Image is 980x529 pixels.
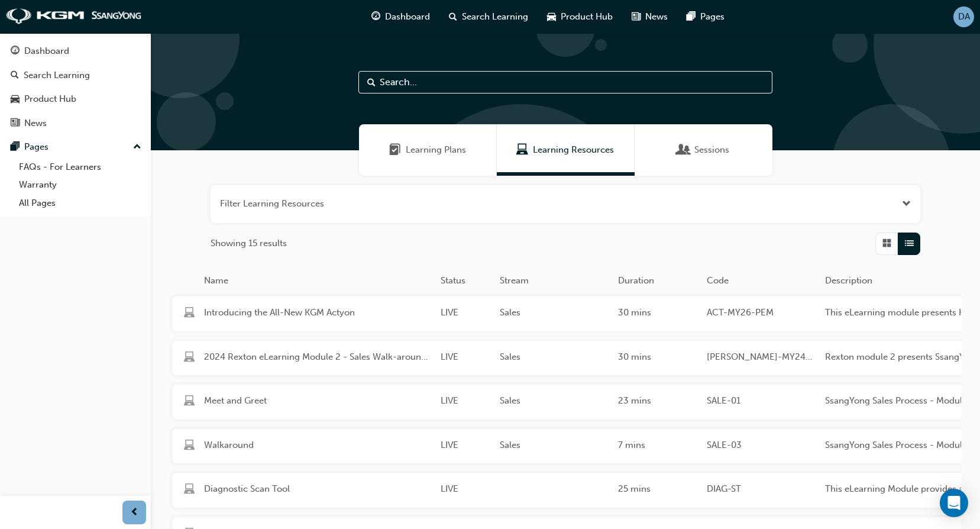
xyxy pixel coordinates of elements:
[958,10,970,24] span: DA
[702,274,820,288] div: Code
[533,143,614,157] span: Learning Resources
[516,143,528,157] span: Learning Resources
[5,40,146,62] a: Dashboard
[211,237,287,250] span: Showing 15 results
[14,176,146,194] a: Warranty
[436,438,495,454] div: LIVE
[24,140,48,154] div: Pages
[367,76,376,89] span: Search
[613,306,702,322] div: 30 mins
[24,117,47,130] div: News
[204,350,431,364] span: 2024 Rexton eLearning Module 2 - Sales Walk-around Customer Journey
[707,350,816,364] span: [PERSON_NAME]-MY24-7PEL
[359,124,497,176] a: Learning PlansLearning Plans
[24,92,76,106] div: Product Hub
[694,143,729,157] span: Sessions
[495,274,613,288] div: Stream
[6,8,142,25] img: kgm
[449,9,457,24] span: search-icon
[687,9,696,24] span: pages-icon
[613,438,702,454] div: 7 mins
[677,5,734,29] a: pages-iconPages
[371,9,380,24] span: guage-icon
[184,308,195,321] span: learningResourceType_ELEARNING-icon
[11,94,20,105] span: car-icon
[500,394,609,408] span: Sales
[5,38,146,136] button: DashboardSearch LearningProduct HubNews
[11,142,20,153] span: pages-icon
[14,194,146,212] a: All Pages
[184,484,195,497] span: learningResourceType_ELEARNING-icon
[436,274,495,288] div: Status
[547,9,556,24] span: car-icon
[436,394,495,410] div: LIVE
[635,124,772,176] a: SessionsSessions
[439,5,538,29] a: search-iconSearch Learning
[204,306,431,320] span: Introducing the All-New KGM Actyon
[362,5,439,29] a: guage-iconDashboard
[500,438,609,452] span: Sales
[678,143,690,157] span: Sessions
[497,124,635,176] a: Learning ResourcesLearning Resources
[905,237,914,250] span: List
[622,5,677,29] a: news-iconNews
[561,10,613,24] span: Product Hub
[940,489,968,517] div: Open Intercom Messenger
[613,274,702,288] div: Duration
[14,158,146,176] a: FAQs - For Learners
[707,394,816,408] span: SALE-01
[436,482,495,498] div: LIVE
[632,9,641,24] span: news-icon
[5,136,146,158] button: Pages
[184,396,195,409] span: learningResourceType_ELEARNING-icon
[645,10,668,24] span: News
[358,71,772,93] input: Search...
[11,70,19,81] span: search-icon
[5,88,146,110] a: Product Hub
[11,46,20,57] span: guage-icon
[500,306,609,320] span: Sales
[389,143,401,157] span: Learning Plans
[184,440,195,453] span: learningResourceType_ELEARNING-icon
[133,140,141,155] span: up-icon
[500,350,609,364] span: Sales
[5,112,146,134] a: News
[707,482,816,496] span: DIAG-ST
[130,505,139,520] span: prev-icon
[613,394,702,410] div: 23 mins
[24,44,69,58] div: Dashboard
[5,64,146,86] a: Search Learning
[613,350,702,366] div: 30 mins
[707,438,816,452] span: SALE-03
[24,69,90,82] div: Search Learning
[184,352,195,365] span: learningResourceType_ELEARNING-icon
[436,306,495,322] div: LIVE
[700,10,725,24] span: Pages
[882,237,891,250] span: Grid
[707,306,816,320] span: ACT-MY26-PEM
[204,482,431,496] span: Diagnostic Scan Tool
[204,394,431,408] span: Meet and Greet
[613,482,702,498] div: 25 mins
[436,350,495,366] div: LIVE
[204,438,431,452] span: Walkaround
[385,10,430,24] span: Dashboard
[462,10,528,24] span: Search Learning
[406,143,466,157] span: Learning Plans
[902,197,911,211] button: Open the filter
[538,5,622,29] a: car-iconProduct Hub
[953,7,974,27] button: DA
[11,118,20,129] span: news-icon
[199,274,436,288] div: Name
